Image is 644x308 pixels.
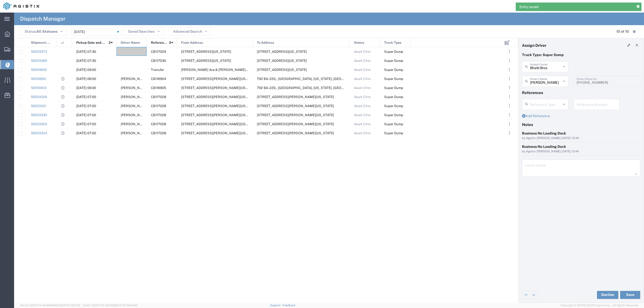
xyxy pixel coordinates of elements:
[76,131,96,135] span: 08/19/2025, 07:00
[522,291,530,299] a: Edit previous row
[519,4,538,10] span: Entry saved
[181,122,258,126] span: 2226 Veatch St, Oroville, California, 95965, United States
[506,93,513,100] button: ...
[354,104,371,108] span: Await Cfrm.
[283,304,295,307] a: Feedback
[151,131,166,135] span: CB117028
[121,95,148,99] span: Lakhvir Singh
[121,131,148,135] span: Satvir Singh
[76,68,96,72] span: 08/19/2025, 09:00
[31,59,47,63] a: 56529385
[509,67,510,73] span: . . .
[181,68,296,72] span: De Wolf Ave & E. Donner Ave, Clovis, California, United States
[530,291,537,299] a: Edit next row
[257,95,334,99] span: 5365 Clark Rd, Paradise, California, 95969, United States
[384,68,403,72] span: Super Dump
[354,50,371,54] span: Await Cfrm.
[181,59,231,63] span: 6069 State Hwy 99w, Corning, California, 96021, United States
[509,103,510,109] span: . . .
[76,86,96,90] span: 08/19/2025, 06:00
[384,59,403,63] span: Super Dump
[76,50,96,54] span: 08/19/2025, 07:30
[506,48,513,55] button: ...
[384,50,403,54] span: Super Dump
[522,136,640,141] div: by Agistix [PERSON_NAME] [DATE] 13:44
[354,59,371,63] span: Await Cfrm.
[181,131,258,135] span: 2226 Veatch St, Oroville, California, 95965, United States
[620,291,640,299] button: Save
[151,95,166,99] span: CB117028
[509,121,510,127] span: . . .
[384,95,403,99] span: Super Dump
[354,122,371,126] span: Await Cfrm.
[522,131,640,136] div: Business No Loading Dock
[31,50,47,54] a: 56529373
[181,86,258,90] span: 11501 Florin Rd, Sacramento, California, 95830, United States
[181,95,258,99] span: 2226 Veatch St, Oroville, California, 95965, United States
[384,104,403,108] span: Super Dump
[151,59,166,63] span: CB117030
[506,111,513,118] button: ...
[31,38,51,47] span: Shipment No.
[169,27,211,35] button: Advanced Search
[31,86,46,90] a: 56516903
[257,68,307,72] span: 308 W Alluvial Ave, Clovis, California, 93611, United States
[31,77,46,81] a: 56516892
[76,77,96,81] span: 08/19/2025, 06:00
[257,38,274,47] span: To Address
[560,303,638,307] span: Copyright © [DATE]-[DATE] Agistix Inc., All Rights Reserved
[506,75,513,82] button: ...
[509,85,510,91] span: . . .
[151,38,167,47] span: Reference
[354,113,371,117] span: Await Cfrm.
[509,112,510,118] span: . . .
[151,50,166,54] span: CB117029
[121,86,148,90] span: Robert Maciel
[354,38,364,47] span: Status
[257,59,307,63] span: 780 Diamond Ave, Red Bluff, California, 96080, United States
[76,95,96,99] span: 08/19/2025, 07:00
[151,86,166,90] span: CB116905
[354,86,371,90] span: Await Cfrm.
[121,113,148,117] span: Dharminder Aujla
[384,86,403,90] span: Super Dump
[124,27,164,35] button: Saved Searches
[76,122,96,126] span: 08/19/2025, 07:00
[506,120,513,127] button: ...
[354,131,371,135] span: Await Cfrm.
[181,77,258,81] span: 11501 Florin Rd, Sacramento, California, 95830, United States
[257,50,307,54] span: 780 Diamond Ave, Red Bluff, California, 96080, United States
[83,304,138,307] span: Client: 2025.17.0-5dd568f
[181,104,258,108] span: 2226 Veatch St, Oroville, California, 95965, United States
[384,122,403,126] span: Super Dump
[522,149,640,154] div: by Agistix [PERSON_NAME] [DATE] 13:44
[121,104,148,108] span: Jose Fuentes
[522,90,640,95] h4: References
[151,104,166,108] span: CB117028
[31,122,47,126] a: 56529329
[76,104,96,108] span: 08/19/2025, 07:00
[509,130,510,136] span: . . .
[257,86,367,90] span: 792 BA-220,, Walnut Grove, California, United States
[121,122,148,126] span: Gene Scarbrough
[4,3,39,10] img: logo
[509,94,510,100] span: . . .
[522,144,640,149] div: Business No Loading Dock
[31,113,47,117] a: 56529330
[257,131,334,135] span: 5365 Clark Rd, Paradise, California, 95969, United States
[384,113,403,117] span: Super Dump
[31,95,47,99] a: 56529326
[169,38,171,47] span: 3
[151,68,164,72] span: Transfer
[76,59,96,63] span: 08/19/2025, 07:30
[181,38,203,47] span: From Address
[151,122,166,126] span: CB117028
[257,77,367,81] span: 792 BA-220,, Walnut Grove, California, United States
[20,27,66,35] button: Status:All Statuses
[522,43,546,48] h4: Assign Driver
[181,50,231,54] span: 10936 Iron Mountain Road, Redding, California, 96001, United States
[121,38,140,47] span: Driver Name
[151,113,166,117] span: CB117028
[116,304,138,307] span: [DATE] 08:44:20
[354,77,371,81] span: Await Cfrm.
